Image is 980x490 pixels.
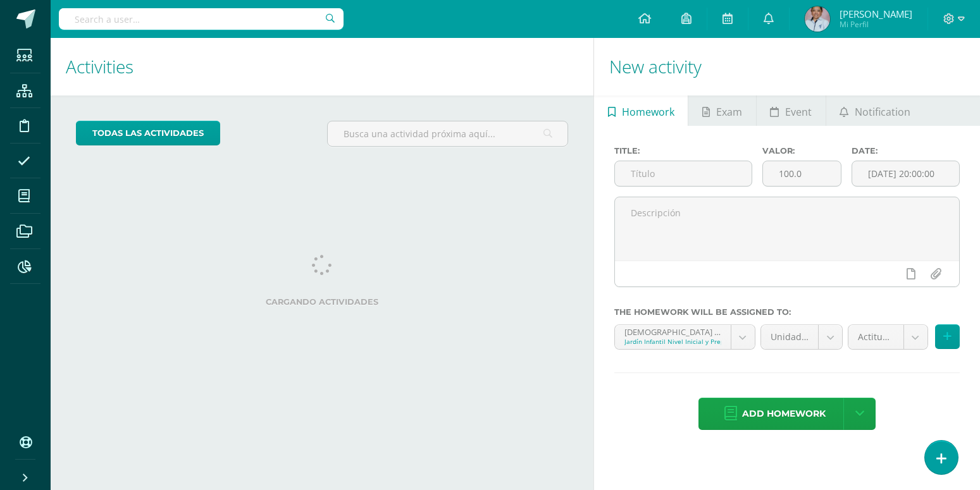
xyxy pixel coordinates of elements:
a: Actitudinal 20 % (20.0%) [848,325,927,349]
input: Fecha de entrega [852,161,959,186]
h1: Activities [66,38,578,95]
span: Actitudinal 20 % (20.0%) [858,325,894,349]
label: Date: [852,146,960,156]
span: Homework [622,97,674,127]
div: [DEMOGRAPHIC_DATA] 'A' [624,325,721,337]
a: Homework [594,95,688,126]
a: Exam [688,95,755,126]
span: Event [785,97,812,127]
input: Puntos máximos [763,161,840,186]
a: [DEMOGRAPHIC_DATA] 'A'Jardín Infantil Nivel Inicial y Preprimaria [615,325,755,349]
img: 55aacedf8adb5f628c9ac20f0ef23465.png [805,6,830,32]
input: Título [615,161,752,186]
input: Busca una actividad próxima aquí... [328,121,568,146]
label: Title: [614,146,752,156]
input: Search a user… [59,8,344,30]
label: Valor: [762,146,841,156]
span: Notification [855,97,910,127]
div: Jardín Infantil Nivel Inicial y Preprimaria [624,337,721,346]
span: Add homework [742,398,826,429]
label: Cargando actividades [76,297,568,307]
a: Notification [826,95,924,126]
span: Exam [716,97,742,127]
span: Mi Perfil [840,19,912,30]
label: The homework will be assigned to: [614,307,960,317]
h1: New activity [609,38,965,95]
a: todas las Actividades [76,121,220,145]
span: Unidad 4 [771,325,809,349]
span: [PERSON_NAME] [840,8,912,20]
a: Unidad 4 [761,325,842,349]
a: Event [757,95,826,126]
